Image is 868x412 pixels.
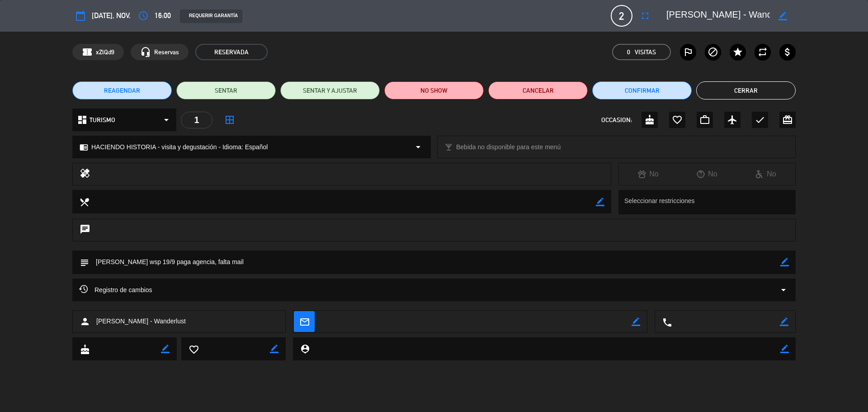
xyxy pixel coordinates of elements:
[80,143,88,152] i: chrome_reader_mode
[736,168,795,180] div: No
[80,168,90,180] i: healing
[727,114,738,125] i: airplanemode_active
[596,198,604,206] i: border_color
[79,197,89,207] i: local_dining
[444,143,453,152] i: local_bar
[782,114,793,125] i: card_giftcard
[155,9,171,22] span: 16:00
[780,317,788,326] i: border_color
[195,44,268,60] span: RESERVADA
[90,115,115,125] span: TURISMO
[662,317,672,327] i: local_phone
[80,316,90,327] i: person
[140,47,151,57] i: headset_mic
[778,12,787,20] i: border_color
[780,258,789,266] i: border_color
[637,8,653,24] button: fullscreen
[77,114,88,125] i: dashboard
[601,115,632,125] span: OCCASION:
[300,344,310,354] i: person_pin
[96,47,114,57] span: xZlQd9
[413,142,424,152] i: arrow_drop_down
[224,114,235,125] i: border_all
[699,114,710,125] i: work_outline
[708,47,718,57] i: block
[161,114,172,125] i: arrow_drop_down
[644,114,655,125] i: cake
[80,224,90,237] i: chat
[672,114,683,125] i: favorite_border
[75,10,86,21] i: calendar_today
[488,81,588,99] button: Cancelar
[299,317,309,327] i: mail_outline
[79,257,89,267] i: subject
[82,47,93,57] span: confirmation_number
[104,86,140,95] span: REAGENDAR
[161,345,170,353] i: border_color
[181,112,212,128] div: 1
[91,142,268,152] span: HACIENDO HISTORIA - visita y degustación - Idioma: Español
[632,317,640,326] i: border_color
[782,47,793,57] i: attach_money
[683,47,693,57] i: outlined_flag
[732,47,743,57] i: star
[270,345,278,353] i: border_color
[635,47,656,57] em: Visitas
[696,81,796,99] button: Cerrar
[138,10,149,21] i: access_time
[135,8,151,24] button: access_time
[627,47,630,57] span: 0
[592,81,692,99] button: Confirmar
[619,168,678,180] div: No
[189,344,198,354] i: favorite_border
[755,114,765,125] i: check
[92,9,131,22] span: [DATE], nov.
[96,316,186,327] span: [PERSON_NAME] - Wanderlust
[456,142,561,152] span: Bebida no disponible para este menú
[154,47,179,57] span: Reservas
[80,344,90,354] i: cake
[780,345,789,353] i: border_color
[176,81,276,99] button: SENTAR
[640,10,651,21] i: fullscreen
[384,81,484,99] button: NO SHOW
[79,284,152,295] span: Registro de cambios
[611,5,632,27] span: 2
[280,81,380,99] button: SENTAR Y AJUSTAR
[778,284,789,295] i: arrow_drop_down
[757,47,768,57] i: repeat
[72,8,89,24] button: calendar_today
[678,168,736,180] div: No
[180,9,242,23] div: REQUERIR GARANTÍA
[72,81,172,99] button: REAGENDAR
